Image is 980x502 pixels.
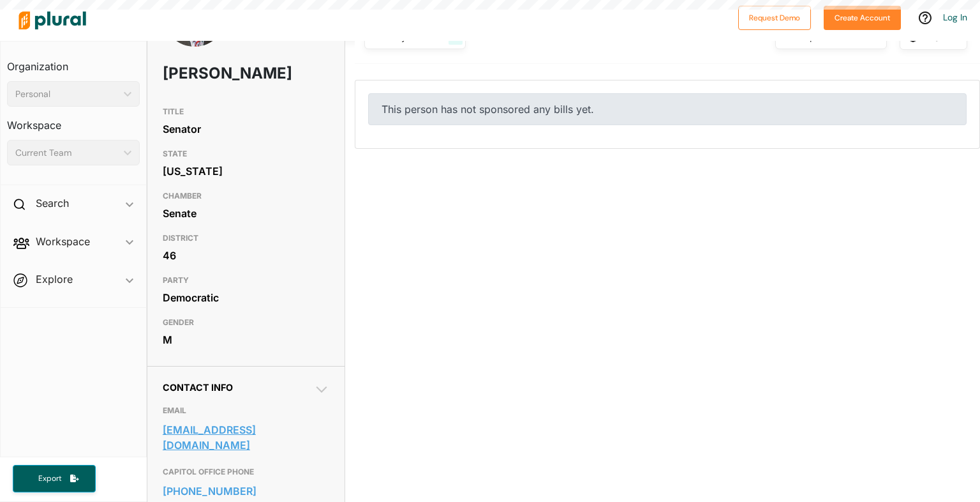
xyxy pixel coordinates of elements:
[943,11,967,23] a: Log In
[163,119,330,139] div: Senator
[163,54,263,93] h1: [PERSON_NAME]
[163,288,330,307] div: Democratic
[163,482,330,501] a: [PHONE_NUMBER]
[163,162,330,181] div: [US_STATE]
[163,330,330,349] div: M
[163,464,330,480] h3: CAPITOL OFFICE PHONE
[738,10,811,24] a: Request Demo
[163,104,330,119] h3: TITLE
[163,246,330,265] div: 46
[163,146,330,162] h3: STATE
[163,420,330,455] a: [EMAIL_ADDRESS][DOMAIN_NAME]
[15,87,119,101] div: Personal
[163,204,330,223] div: Senate
[15,146,119,160] div: Current Team
[29,473,70,484] span: Export
[824,10,901,24] a: Create Account
[163,403,330,418] h3: EMAIL
[368,93,967,125] div: This person has not sponsored any bills yet.
[163,188,330,204] h3: CHAMBER
[738,6,811,30] button: Request Demo
[36,196,69,210] h2: Search
[824,6,901,30] button: Create Account
[163,231,330,246] h3: DISTRICT
[163,315,330,330] h3: GENDER
[7,48,140,76] h3: Organization
[163,273,330,288] h3: PARTY
[163,382,233,393] span: Contact Info
[13,465,96,492] button: Export
[7,107,140,135] h3: Workspace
